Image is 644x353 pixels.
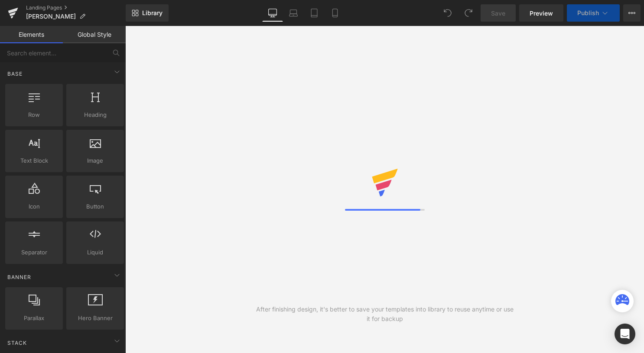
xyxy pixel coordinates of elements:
button: More [623,4,641,22]
span: Button [69,202,121,211]
a: Landing Pages [26,4,126,11]
span: Banner [7,273,32,281]
a: New Library [126,4,169,22]
span: Heading [69,110,121,119]
span: Parallax [8,314,60,323]
span: Preview [530,9,553,18]
span: [PERSON_NAME] [26,13,76,20]
span: Stack [7,339,28,347]
span: Row [8,110,60,119]
a: Global Style [63,26,126,43]
span: Hero Banner [69,314,121,323]
a: Desktop [262,4,283,22]
a: Preview [519,4,563,22]
button: Undo [439,4,456,22]
span: Base [7,70,23,78]
div: After finishing design, it's better to save your templates into library to reuse anytime or use i... [255,305,514,324]
div: Open Intercom Messenger [615,324,635,344]
button: Publish [567,4,620,22]
span: Publish [577,10,599,16]
span: Library [142,9,163,17]
a: Tablet [304,4,325,22]
a: Mobile [325,4,345,22]
span: Save [491,9,505,18]
a: Laptop [283,4,304,22]
span: Text Block [8,156,60,165]
button: Redo [460,4,477,22]
span: Separator [8,248,60,257]
span: Icon [8,202,60,211]
span: Image [69,156,121,165]
span: Liquid [69,248,121,257]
